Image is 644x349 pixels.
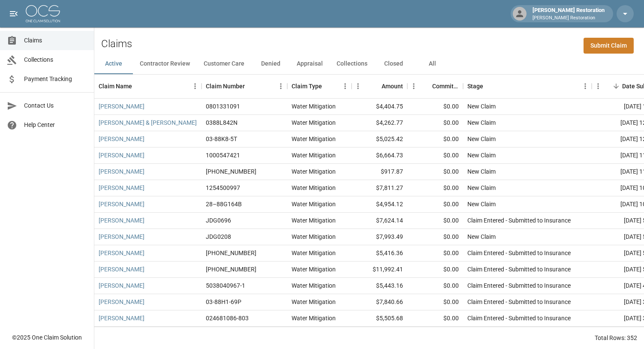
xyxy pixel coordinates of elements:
[407,262,463,278] div: $0.00
[206,184,240,192] div: 1254500997
[592,80,605,93] button: Menu
[382,74,403,98] div: Amount
[463,74,592,98] div: Stage
[94,54,133,74] button: Active
[99,314,144,322] a: [PERSON_NAME]
[206,135,237,143] div: 03-88K8-5T
[352,99,407,115] div: $4,404.75
[407,115,463,131] div: $0.00
[292,314,336,322] div: Water Mitigation
[467,281,571,290] div: Claim Entered - Submitted to Insurance
[584,38,634,54] a: Submit Claim
[99,281,144,290] a: [PERSON_NAME]
[407,74,463,98] div: Committed Amount
[467,184,496,192] div: New Claim
[292,118,336,127] div: Water Mitigation
[99,232,144,241] a: [PERSON_NAME]
[287,74,352,98] div: Claim Type
[330,54,374,74] button: Collections
[206,298,241,306] div: 03-88H1-69P
[274,80,287,93] button: Menu
[407,310,463,327] div: $0.00
[12,333,82,342] div: © 2025 One Claim Solution
[292,232,336,241] div: Water Mitigation
[467,232,496,241] div: New Claim
[374,54,413,74] button: Closed
[407,278,463,294] div: $0.00
[197,54,251,74] button: Customer Care
[206,200,242,208] div: 28–88G164B
[292,249,336,257] div: Water Mitigation
[24,36,87,45] span: Claims
[99,298,144,306] a: [PERSON_NAME]
[467,102,496,111] div: New Claim
[24,101,87,110] span: Contact Us
[413,54,451,74] button: All
[26,5,60,22] img: ocs-logo-white-transparent.png
[420,80,432,92] button: Sort
[352,164,407,180] div: $917.87
[206,265,256,274] div: 01-009-109460
[579,80,592,93] button: Menu
[99,249,144,257] a: [PERSON_NAME]
[407,245,463,262] div: $0.00
[94,54,644,74] div: dynamic tabs
[206,314,249,322] div: 024681086-803
[206,232,231,241] div: JDG0208
[99,135,144,143] a: [PERSON_NAME]
[352,74,407,98] div: Amount
[610,80,622,92] button: Sort
[99,184,144,192] a: [PERSON_NAME]
[292,135,336,143] div: Water Mitigation
[5,5,22,22] button: open drawer
[407,196,463,213] div: $0.00
[432,74,459,98] div: Committed Amount
[352,245,407,262] div: $5,416.36
[467,74,483,98] div: Stage
[99,102,144,111] a: [PERSON_NAME]
[352,294,407,310] div: $7,840.66
[206,167,256,176] div: 01-009-127956
[290,54,330,74] button: Appraisal
[467,167,496,176] div: New Claim
[189,80,202,93] button: Menu
[407,229,463,245] div: $0.00
[292,184,336,192] div: Water Mitigation
[101,38,132,50] h2: Claims
[352,80,364,93] button: Menu
[352,115,407,131] div: $4,262.77
[206,102,240,111] div: 0801331091
[595,334,637,342] div: Total Rows: 352
[407,80,420,93] button: Menu
[407,99,463,115] div: $0.00
[24,55,87,64] span: Collections
[206,74,245,98] div: Claim Number
[483,80,495,92] button: Sort
[206,281,245,290] div: 5038040967-1
[206,151,240,159] div: 1000547421
[529,6,608,21] div: [PERSON_NAME] Restoration
[352,278,407,294] div: $5,443.16
[202,74,287,98] div: Claim Number
[292,298,336,306] div: Water Mitigation
[352,213,407,229] div: $7,624.14
[467,265,571,274] div: Claim Entered - Submitted to Insurance
[467,135,496,143] div: New Claim
[99,151,144,159] a: [PERSON_NAME]
[339,80,352,93] button: Menu
[467,118,496,127] div: New Claim
[407,131,463,147] div: $0.00
[352,196,407,213] div: $4,954.12
[292,102,336,111] div: Water Mitigation
[99,167,144,176] a: [PERSON_NAME]
[292,216,336,225] div: Water Mitigation
[467,216,571,225] div: Claim Entered - Submitted to Insurance
[99,118,197,127] a: [PERSON_NAME] & [PERSON_NAME]
[467,200,496,208] div: New Claim
[533,15,605,22] p: [PERSON_NAME] Restoration
[99,265,144,274] a: [PERSON_NAME]
[352,262,407,278] div: $11,992.41
[99,74,132,98] div: Claim Name
[407,180,463,196] div: $0.00
[407,147,463,164] div: $0.00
